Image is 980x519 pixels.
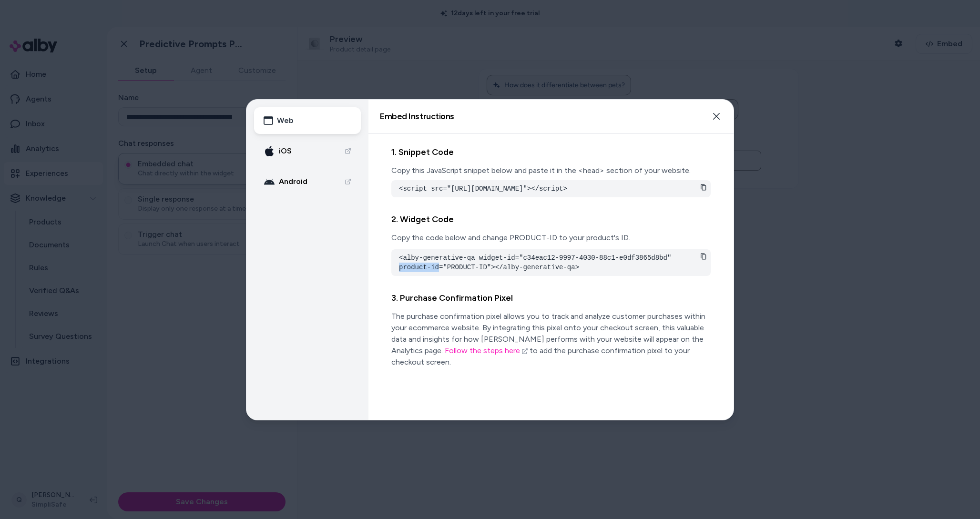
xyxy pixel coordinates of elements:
p: The purchase confirmation pixel allows you to track and analyze customer purchases within your ec... [391,311,711,368]
a: Follow the steps here [445,346,528,355]
img: apple-icon [264,145,275,157]
h2: Embed Instructions [380,112,454,121]
h2: 3. Purchase Confirmation Pixel [391,291,711,305]
img: android [264,176,275,187]
pre: <alby-generative-qa widget-id="c34eac12-9997-4030-88c1-e0df3865d8bd" product-id="PRODUCT-ID"></al... [399,253,703,272]
pre: <script src="[URL][DOMAIN_NAME]"></script> [399,184,703,193]
a: apple-icon iOS [254,138,361,164]
p: Copy the code below and change PRODUCT-ID to your product's ID. [391,232,711,244]
div: iOS [264,145,292,157]
a: android Android [254,168,361,195]
button: Web [254,107,361,134]
h2: 1. Snippet Code [391,145,711,159]
div: Android [264,176,307,187]
h2: 2. Widget Code [391,213,711,226]
p: Copy this JavaScript snippet below and paste it in the <head> section of your website. [391,165,711,176]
